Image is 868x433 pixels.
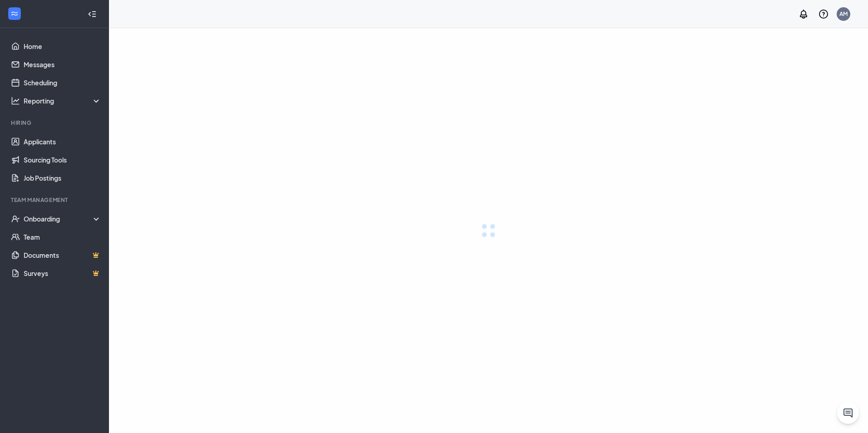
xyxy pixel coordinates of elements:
[11,196,99,204] div: Team Management
[11,119,99,127] div: Hiring
[839,10,848,18] div: AM
[24,96,102,105] div: Reporting
[798,9,809,20] svg: Notifications
[24,246,101,264] a: DocumentsCrown
[11,214,20,223] svg: UserCheck
[24,169,101,187] a: Job Postings
[24,214,102,223] div: Onboarding
[10,9,19,18] svg: WorkstreamLogo
[818,9,829,20] svg: QuestionInfo
[24,55,101,74] a: Messages
[24,74,101,92] a: Scheduling
[88,10,97,19] svg: Collapse
[24,228,101,246] a: Team
[843,408,853,418] svg: ChatActive
[11,96,20,105] svg: Analysis
[24,37,101,55] a: Home
[24,264,101,282] a: SurveysCrown
[24,133,101,151] a: Applicants
[24,151,101,169] a: Sourcing Tools
[837,402,859,424] button: ChatActive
